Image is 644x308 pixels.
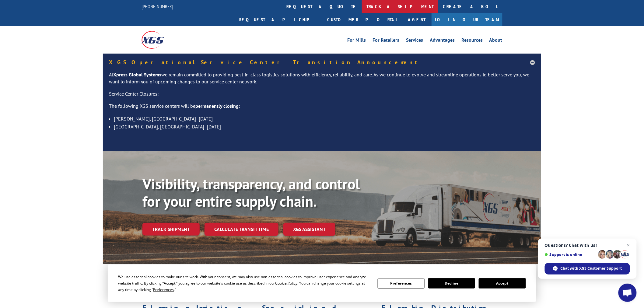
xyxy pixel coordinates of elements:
[461,38,483,44] a: Resources
[109,60,535,65] h5: XGS Operational Service Center Transition Announcement
[378,278,425,289] button: Preferences
[347,38,366,44] a: For Mills
[545,252,596,257] span: Support is online
[142,223,200,236] a: Track shipment
[561,266,622,271] span: Chat with XGS Customer Support
[545,263,630,275] span: Chat with XGS Customer Support
[545,243,630,248] span: Questions? Chat with us!
[430,38,455,44] a: Advantages
[153,287,174,292] span: Preferences
[109,91,159,97] u: Service Center Closures:
[373,38,399,44] a: For Retailers
[108,264,536,302] div: Cookie Consent Prompt
[283,223,335,236] a: XGS ASSISTANT
[402,13,432,26] a: Agent
[142,174,360,211] b: Visibility, transparency, and control for your entire supply chain.
[323,13,402,26] a: Customer Portal
[432,13,502,26] a: Join Our Team
[114,115,535,123] li: [PERSON_NAME], [GEOGRAPHIC_DATA]- [DATE]
[113,72,161,78] strong: Xpress Global Systems
[205,223,278,236] a: Calculate transit time
[118,274,370,293] div: We use essential cookies to make our site work. With your consent, we may also use non-essential ...
[479,278,526,289] button: Accept
[109,71,535,91] p: At we remain committed to providing best-in-class logistics solutions with efficiency, reliabilit...
[235,13,323,26] a: Request a pickup
[109,103,535,115] p: The following XGS service centers will be :
[114,123,535,131] li: [GEOGRAPHIC_DATA], [GEOGRAPHIC_DATA]- [DATE]
[406,38,423,44] a: Services
[428,278,475,289] button: Decline
[142,3,173,9] a: [PHONE_NUMBER]
[275,281,297,286] span: Cookie Policy
[489,38,502,44] a: About
[618,284,637,302] a: Open chat
[195,103,239,109] strong: permanently closing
